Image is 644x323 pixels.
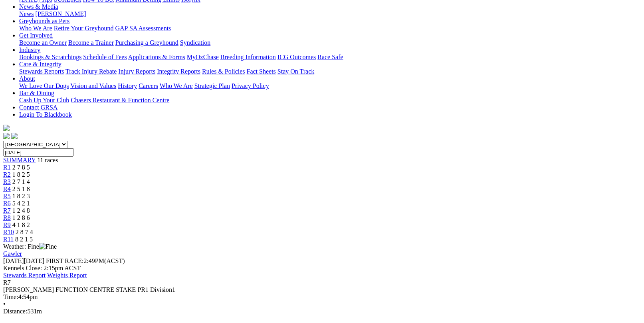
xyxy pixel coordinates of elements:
[115,39,178,46] a: Purchasing a Greyhound
[3,236,14,243] a: R11
[3,185,11,192] a: R4
[3,157,36,163] a: SUMMARY
[3,272,46,279] a: Stewards Report
[3,243,57,250] span: Weather: Fine
[3,279,11,286] span: R7
[19,39,67,46] a: Become an Owner
[47,272,87,279] a: Weights Report
[118,82,137,89] a: History
[128,54,185,60] a: Applications & Forms
[3,286,641,293] div: [PERSON_NAME] FUNCTION CENTRE STAKE PR1 Division1
[71,97,169,104] a: Chasers Restaurant & Function Centre
[12,171,30,178] span: 1 8 2 5
[3,250,22,257] a: Gawler
[19,97,69,104] a: Cash Up Your Club
[3,221,11,228] a: R9
[19,68,64,75] a: Stewards Reports
[115,25,171,32] a: GAP SA Assessments
[16,229,33,235] span: 2 8 7 4
[232,82,269,89] a: Privacy Policy
[3,301,6,307] span: •
[19,54,641,61] div: Industry
[139,82,158,89] a: Careers
[19,104,57,111] a: Contact GRSA
[3,125,10,131] img: logo-grsa-white.png
[19,75,35,82] a: About
[3,133,10,139] img: facebook.svg
[187,54,219,60] a: MyOzChase
[180,39,210,46] a: Syndication
[46,257,83,264] span: FIRST RACE:
[19,97,641,104] div: Bar & Dining
[3,293,641,301] div: 4:54pm
[46,257,125,264] span: 2:49PM(ACST)
[19,10,34,17] a: News
[118,68,155,75] a: Injury Reports
[19,90,54,96] a: Bar & Dining
[65,68,117,75] a: Track Injury Rebate
[15,236,33,243] span: 8 2 1 5
[19,3,58,10] a: News & Media
[160,82,193,89] a: Who We Are
[157,68,200,75] a: Integrity Reports
[19,54,81,60] a: Bookings & Scratchings
[220,54,276,60] a: Breeding Information
[12,178,30,185] span: 2 7 1 4
[3,164,11,171] a: R1
[12,193,30,199] span: 1 8 2 3
[194,82,230,89] a: Strategic Plan
[3,265,641,272] div: Kennels Close: 2:15pm ACST
[12,214,30,221] span: 1 2 8 6
[19,111,72,118] a: Login To Blackbook
[277,54,316,60] a: ICG Outcomes
[3,308,27,315] span: Distance:
[3,214,11,221] a: R8
[37,157,58,163] span: 11 races
[19,68,641,75] div: Care & Integrity
[68,39,114,46] a: Become a Trainer
[39,243,57,250] img: Fine
[12,200,30,207] span: 5 4 2 1
[3,308,641,315] div: 531m
[277,68,314,75] a: Stay On Track
[12,221,30,228] span: 4 1 8 2
[19,25,52,32] a: Who We Are
[3,200,11,207] a: R6
[317,54,343,60] a: Race Safe
[83,54,127,60] a: Schedule of Fees
[3,229,14,235] a: R10
[19,61,61,68] a: Care & Integrity
[3,257,24,264] span: [DATE]
[247,68,276,75] a: Fact Sheets
[70,82,116,89] a: Vision and Values
[12,185,30,192] span: 2 5 1 8
[11,133,18,139] img: twitter.svg
[19,25,641,32] div: Greyhounds as Pets
[3,207,11,214] a: R7
[3,257,44,264] span: [DATE]
[19,82,69,89] a: We Love Our Dogs
[3,193,11,199] a: R5
[3,148,74,157] input: Select date
[35,10,86,17] a: [PERSON_NAME]
[202,68,245,75] a: Rules & Policies
[19,39,641,46] div: Get Involved
[3,293,18,300] span: Time:
[19,46,40,53] a: Industry
[3,171,11,178] a: R2
[19,18,69,24] a: Greyhounds as Pets
[19,10,641,18] div: News & Media
[19,32,53,39] a: Get Involved
[54,25,114,32] a: Retire Your Greyhound
[19,82,641,90] div: About
[3,178,11,185] a: R3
